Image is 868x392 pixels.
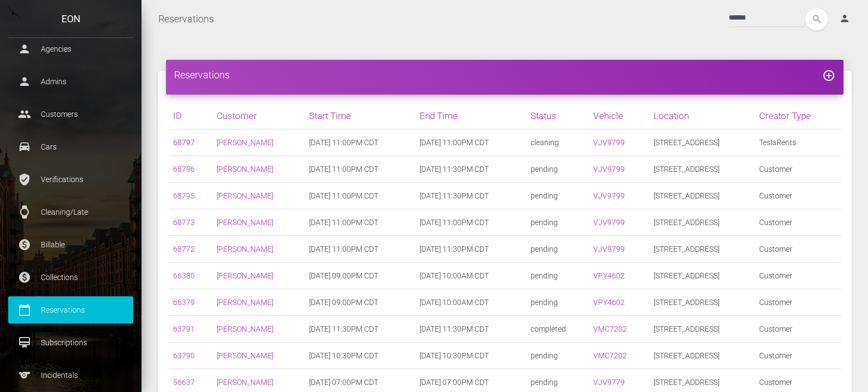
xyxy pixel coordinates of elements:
[8,296,133,323] a: calendar_today Reservations
[415,209,526,236] td: [DATE] 11:00PM CDT
[16,139,125,155] p: Cars
[217,218,273,227] a: [PERSON_NAME]
[415,103,526,129] th: End Time
[158,5,214,33] a: Reservations
[217,191,273,200] a: [PERSON_NAME]
[8,35,133,63] a: person Agencies
[173,351,195,360] a: 63790
[649,343,755,369] td: [STREET_ADDRESS]
[593,245,625,253] a: VJV9799
[8,231,133,258] a: paid Billable
[8,362,133,389] a: sports Incidentals
[805,8,828,30] button: search
[305,156,415,183] td: [DATE] 11:00PM CDT
[173,245,195,253] a: 68772
[8,166,133,193] a: verified_user Verifications
[16,367,125,383] p: Incidentals
[173,271,195,280] a: 66380
[526,289,589,316] td: pending
[217,325,273,333] a: [PERSON_NAME]
[755,183,841,209] td: Customer
[8,329,133,356] a: card_membership Subscriptions
[526,316,589,343] td: completed
[415,343,526,369] td: [DATE] 10:30PM CDT
[217,165,273,173] a: [PERSON_NAME]
[526,129,589,156] td: cleaning
[305,289,415,316] td: [DATE] 09:00PM CDT
[593,218,625,227] a: VJV9799
[16,269,125,285] p: Collections
[415,289,526,316] td: [DATE] 10:00AM CDT
[173,191,195,200] a: 68795
[169,103,212,129] th: ID
[16,302,125,318] p: Reservations
[526,156,589,183] td: pending
[8,264,133,291] a: paid Collections
[526,183,589,209] td: pending
[755,156,841,183] td: Customer
[755,236,841,263] td: Customer
[16,106,125,122] p: Customers
[415,183,526,209] td: [DATE] 11:30PM CDT
[305,103,415,129] th: Start Time
[8,68,133,95] a: person Admins
[649,183,755,209] td: [STREET_ADDRESS]
[173,378,195,387] a: 56637
[526,103,589,129] th: Status
[16,73,125,90] p: Admins
[8,133,133,160] a: drive_eta Cars
[212,103,305,129] th: Customer
[755,103,841,129] th: Creator Type
[305,129,415,156] td: [DATE] 11:00PM CDT
[8,198,133,226] a: watch Cleaning/Late
[16,171,125,188] p: Verifications
[822,69,835,82] i: add_circle_outline
[526,343,589,369] td: pending
[526,236,589,263] td: pending
[649,156,755,183] td: [STREET_ADDRESS]
[649,129,755,156] td: [STREET_ADDRESS]
[415,156,526,183] td: [DATE] 11:30PM CDT
[415,263,526,289] td: [DATE] 10:00AM CDT
[822,69,835,80] a: add_circle_outline
[593,298,625,307] a: VPY4602
[755,209,841,236] td: Customer
[217,138,273,147] a: [PERSON_NAME]
[173,325,195,333] a: 63791
[649,209,755,236] td: [STREET_ADDRESS]
[217,271,273,280] a: [PERSON_NAME]
[305,343,415,369] td: [DATE] 10:30PM CDT
[649,263,755,289] td: [STREET_ADDRESS]
[173,298,195,307] a: 66379
[305,263,415,289] td: [DATE] 09:00PM CDT
[173,138,195,147] a: 68797
[755,316,841,343] td: Customer
[526,263,589,289] td: pending
[415,129,526,156] td: [DATE] 11:00PM CDT
[839,13,850,24] i: person
[415,236,526,263] td: [DATE] 11:30PM CDT
[217,351,273,360] a: [PERSON_NAME]
[593,351,627,360] a: VMC7202
[16,41,125,57] p: Agencies
[173,218,195,227] a: 68773
[174,68,835,82] h4: Reservations
[16,237,125,253] p: Billable
[16,204,125,220] p: Cleaning/Late
[593,325,627,333] a: VMC7202
[305,209,415,236] td: [DATE] 11:00PM CDT
[831,8,860,30] a: person
[415,316,526,343] td: [DATE] 11:30PM CDT
[755,289,841,316] td: Customer
[593,271,625,280] a: VPY4602
[649,236,755,263] td: [STREET_ADDRESS]
[755,129,841,156] td: TeslaRents
[8,101,133,128] a: people Customers
[755,343,841,369] td: Customer
[305,236,415,263] td: [DATE] 11:00PM CDT
[217,298,273,307] a: [PERSON_NAME]
[526,209,589,236] td: pending
[593,191,625,200] a: VJV9799
[217,378,273,387] a: [PERSON_NAME]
